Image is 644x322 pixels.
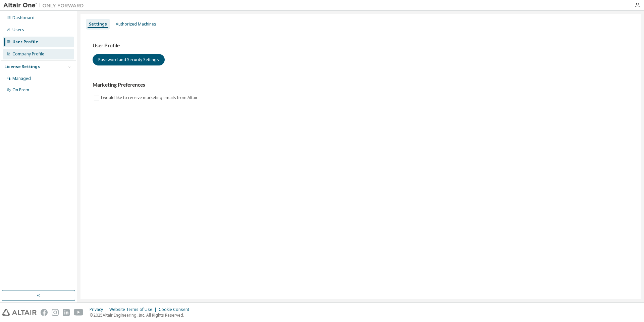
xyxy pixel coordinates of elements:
div: Managed [12,76,31,81]
img: Altair One [3,2,87,9]
div: Authorized Machines [116,21,156,27]
div: License Settings [4,64,40,70]
label: I would like to receive marketing emails from Altair [101,94,199,102]
div: Company Profile [12,51,44,57]
div: Users [12,27,24,33]
div: Privacy [90,307,109,312]
div: Settings [89,21,107,27]
img: linkedin.svg [63,309,70,316]
h3: User Profile [93,42,629,49]
div: Website Terms of Use [109,307,159,312]
img: instagram.svg [52,309,59,316]
img: facebook.svg [41,309,48,316]
div: Dashboard [12,15,35,20]
button: Password and Security Settings [93,54,165,65]
p: © 2025 Altair Engineering, Inc. All Rights Reserved. [90,312,193,318]
div: User Profile [12,39,38,45]
div: Cookie Consent [159,307,193,312]
img: altair_logo.svg [2,309,37,316]
h3: Marketing Preferences [93,82,629,88]
div: On Prem [12,87,29,93]
img: youtube.svg [74,309,84,316]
